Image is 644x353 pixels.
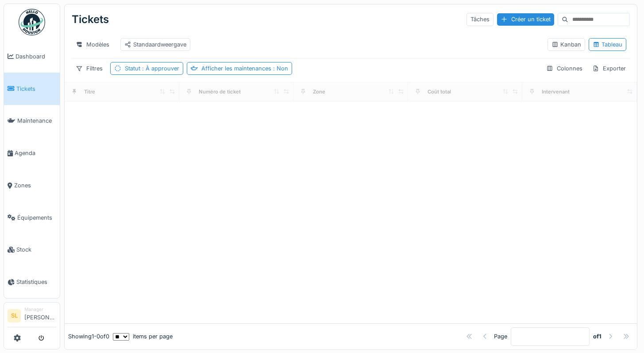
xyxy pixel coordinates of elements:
[84,88,95,96] div: Titre
[497,13,554,25] div: Créer un ticket
[542,62,586,75] div: Colonnes
[199,88,241,96] div: Numéro de ticket
[4,234,60,266] a: Stock
[201,64,288,73] div: Afficher les maintenances
[593,40,622,49] div: Tableau
[19,9,45,35] img: Badge_color-CXgf-gQk.svg
[428,88,451,96] div: Coût total
[15,149,56,157] span: Agenda
[15,52,56,61] span: Dashboard
[24,306,56,325] li: [PERSON_NAME]
[4,137,60,169] a: Agenda
[16,278,56,286] span: Statistiques
[4,40,60,73] a: Dashboard
[72,8,109,31] div: Tickets
[72,62,107,75] div: Filtres
[24,306,56,313] div: Manager
[17,213,56,222] span: Équipements
[551,40,581,49] div: Kanban
[542,88,570,96] div: Intervenant
[494,332,507,341] div: Page
[16,85,56,93] span: Tickets
[4,202,60,234] a: Équipements
[467,13,494,26] div: Tâches
[271,65,288,72] span: : Non
[4,73,60,105] a: Tickets
[4,266,60,298] a: Statistiques
[17,116,56,125] span: Maintenance
[593,332,602,341] strong: of 1
[588,62,630,75] div: Exporter
[4,169,60,202] a: Zones
[8,309,21,322] li: SL
[14,181,56,190] span: Zones
[113,332,173,341] div: items per page
[124,40,186,49] div: Standaardweergave
[4,105,60,137] a: Maintenance
[8,306,56,327] a: SL Manager[PERSON_NAME]
[16,245,56,254] span: Stock
[313,88,325,96] div: Zone
[125,64,179,73] div: Statut
[72,38,113,51] div: Modèles
[140,65,179,72] span: : À approuver
[68,332,109,341] div: Showing 1 - 0 of 0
